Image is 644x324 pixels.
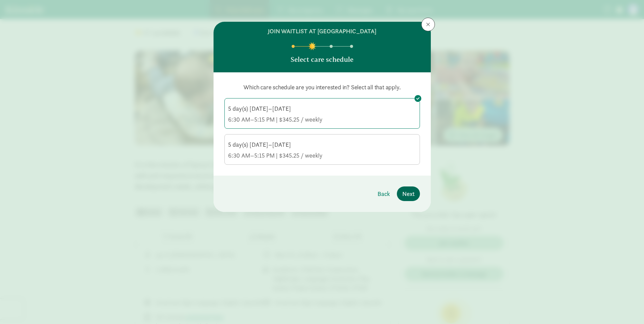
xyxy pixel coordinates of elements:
[228,141,416,149] div: 5 day(s) [DATE]–[DATE]
[228,105,416,113] div: 5 day(s) [DATE]–[DATE]
[228,115,416,124] div: 6:30 AM–5:15 PM | $345.25 / weekly
[402,189,415,198] span: Next
[224,83,420,91] p: Which care schedule are you interested in? Select all that apply.
[268,27,376,35] h6: join waitlist at [GEOGRAPHIC_DATA]
[397,186,420,201] button: Next
[228,151,416,160] div: 6:30 AM–5:15 PM | $345.25 / weekly
[291,55,353,64] p: Select care schedule
[378,189,390,198] span: Back
[372,186,395,201] button: Back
